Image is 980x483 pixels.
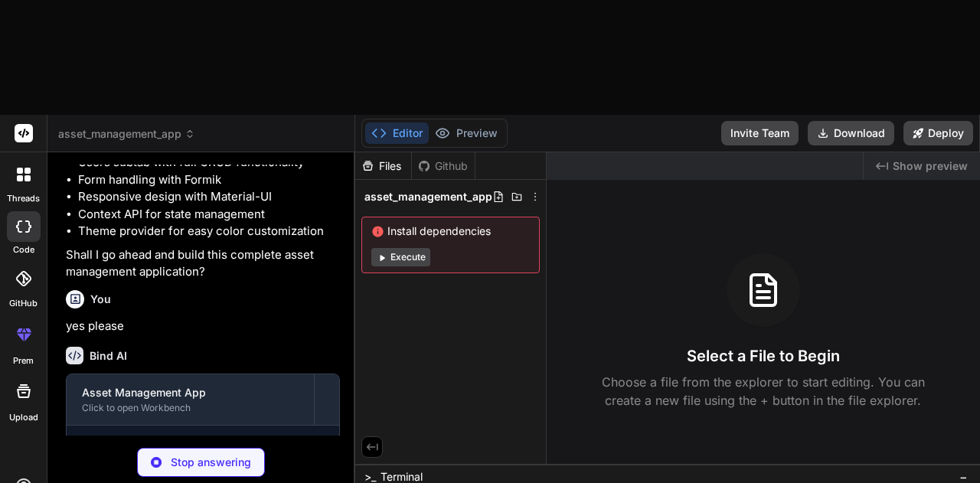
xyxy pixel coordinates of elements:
li: Responsive design with Material-UI [78,188,340,206]
p: Choose a file from the explorer to start editing. You can create a new file using the + button in... [592,373,935,410]
button: Execute [371,248,430,266]
label: threads [7,192,40,205]
div: Asset Management App [82,385,299,400]
button: Deploy [903,121,973,145]
span: asset_management_app [58,126,195,142]
label: prem [13,354,34,367]
span: Show preview [893,158,968,174]
h6: You [90,292,111,307]
span: asset_management_app [364,189,492,204]
label: code [13,243,34,256]
p: Shall I go ahead and build this complete asset management application? [66,246,340,281]
h3: Select a File to Begin [687,345,840,367]
span: Install dependencies [371,224,530,239]
li: Context API for state management [78,206,340,224]
button: Preview [429,122,504,144]
h6: Bind AI [90,348,127,364]
li: Theme provider for easy color customization [78,223,340,240]
div: Click to open Workbench [82,402,299,414]
button: Asset Management AppClick to open Workbench [67,374,314,425]
label: GitHub [9,297,38,310]
button: Editor [365,122,429,144]
button: Download [808,121,894,145]
p: yes please [66,318,340,335]
button: Invite Team [721,121,799,145]
li: Form handling with Formik [78,171,340,189]
p: Stop answering [171,455,251,470]
div: Files [355,158,411,174]
label: Upload [9,411,38,424]
div: Github [412,158,475,174]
